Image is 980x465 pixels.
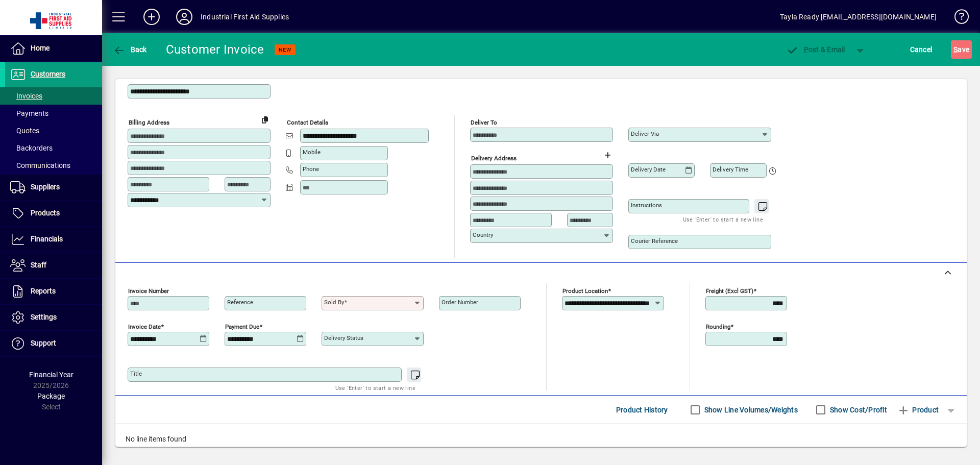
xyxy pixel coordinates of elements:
mat-label: Deliver To [471,119,497,126]
button: Choose address [599,147,616,163]
span: NEW [279,46,291,53]
span: Financial Year [29,371,73,379]
span: Reports [31,287,56,295]
span: Quotes [10,127,39,135]
button: Back [110,40,150,59]
mat-label: Sold by [324,299,344,306]
a: Reports [5,279,102,304]
span: P [804,45,808,54]
span: Backorders [10,144,53,152]
span: Cancel [910,41,933,58]
span: Products [31,209,60,217]
mat-label: Reference [227,299,253,306]
label: Show Cost/Profit [828,405,887,415]
a: Payments [5,105,102,122]
a: Products [5,201,102,226]
span: Support [31,339,56,347]
mat-label: Delivery date [631,166,666,173]
mat-label: Instructions [631,202,662,209]
mat-label: Rounding [706,323,730,330]
button: Product [892,401,944,419]
span: Back [113,45,147,54]
span: S [953,45,958,54]
div: No line items found [115,424,967,455]
span: Product History [616,402,668,418]
mat-label: Country [473,231,493,238]
mat-label: Freight (excl GST) [706,287,753,295]
mat-label: Mobile [303,149,321,156]
a: Staff [5,253,102,278]
button: Save [951,40,972,59]
button: Copy to Delivery address [257,111,273,128]
a: Invoices [5,87,102,105]
span: Communications [10,161,70,169]
mat-label: Order number [442,299,478,306]
button: Add [135,8,168,26]
mat-label: Deliver via [631,130,659,137]
a: Financials [5,227,102,252]
mat-label: Courier Reference [631,237,678,244]
a: Settings [5,305,102,330]
mat-label: Phone [303,165,319,173]
mat-label: Delivery time [713,166,748,173]
label: Show Line Volumes/Weights [702,405,798,415]
button: Product History [612,401,672,419]
span: Staff [31,261,46,269]
mat-label: Product location [562,287,608,295]
span: Suppliers [31,183,60,191]
mat-hint: Use 'Enter' to start a new line [335,382,415,394]
span: Financials [31,235,63,243]
a: Quotes [5,122,102,139]
div: Customer Invoice [166,41,264,58]
a: Suppliers [5,175,102,200]
a: Home [5,36,102,61]
span: Invoices [10,92,42,100]
a: Backorders [5,139,102,157]
span: Customers [31,70,65,78]
mat-label: Payment due [225,323,259,330]
mat-label: Title [130,370,142,377]
span: Payments [10,109,48,117]
a: Communications [5,157,102,174]
button: Profile [168,8,201,26]
mat-hint: Use 'Enter' to start a new line [683,213,763,225]
div: Industrial First Aid Supplies [201,9,289,25]
div: Tayla Ready [EMAIL_ADDRESS][DOMAIN_NAME] [780,9,937,25]
span: Product [897,402,939,418]
mat-label: Delivery status [324,334,363,341]
span: Home [31,44,50,52]
span: Settings [31,313,57,321]
button: Post & Email [781,40,850,59]
a: Knowledge Base [947,2,967,35]
app-page-header-button: Back [102,40,158,59]
a: Support [5,331,102,356]
span: ost & Email [786,45,845,54]
mat-label: Invoice date [128,323,161,330]
button: Cancel [908,40,935,59]
mat-label: Invoice number [128,287,169,295]
span: ave [953,41,969,58]
span: Package [37,392,65,400]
